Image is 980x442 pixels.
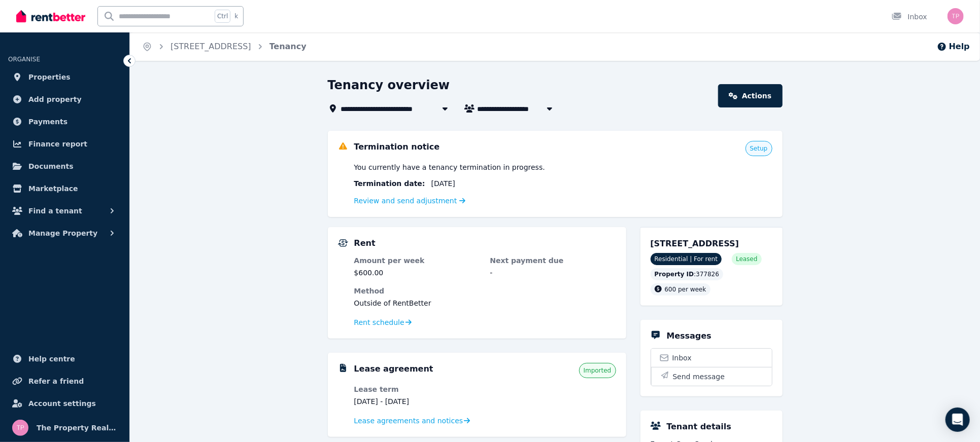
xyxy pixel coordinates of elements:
span: Imported [584,366,612,375]
span: Ctrl [215,10,230,23]
span: Marketplace [28,182,78,195]
span: Send message [673,372,725,382]
dt: Next payment due [490,255,616,266]
a: Account settings [8,393,121,414]
span: Property ID [655,270,694,278]
dt: Lease term [354,384,480,394]
span: Setup [750,144,768,153]
span: Documents [28,160,74,172]
h1: Tenancy overview [328,77,450,93]
span: [STREET_ADDRESS] [651,239,739,248]
img: RentBetter [16,9,85,24]
span: Rent schedule [354,317,404,327]
dt: Amount per week [354,255,480,266]
h5: Lease agreement [354,363,433,375]
button: Help [937,41,970,53]
img: Rental Payments [338,239,348,247]
button: Send message [651,367,772,386]
span: k [234,12,238,20]
button: Find a tenant [8,201,121,221]
a: Properties [8,67,121,87]
span: Manage Property [28,227,97,239]
a: Refer a friend [8,371,121,391]
dt: Method [354,286,616,296]
nav: Breadcrumb [130,32,319,61]
span: ORGANISE [8,56,40,63]
span: Properties [28,71,71,83]
a: Lease agreements and notices [354,416,470,426]
dd: Outside of RentBetter [354,298,616,308]
span: Find a tenant [28,205,82,217]
span: Leased [736,255,757,263]
dd: $600.00 [354,268,480,278]
span: The Property Realtors [37,422,117,434]
img: The Property Realtors [12,420,28,436]
a: Actions [718,84,782,107]
span: Refer a friend [28,375,84,387]
div: Inbox [892,12,927,22]
h5: Tenant details [667,421,732,433]
span: [DATE] [431,178,455,189]
h5: Termination notice [354,141,440,153]
div: : 377826 [651,268,724,280]
span: Payments [28,116,67,128]
span: Finance report [28,138,87,150]
span: Inbox [672,353,692,363]
span: You currently have a tenancy termination in progress. [354,162,545,172]
a: Review and send adjustment [354,197,466,205]
span: 600 per week [665,286,706,293]
span: Residential | For rent [651,253,722,265]
a: Inbox [651,349,772,367]
a: Rent schedule [354,317,412,327]
a: Add property [8,89,121,109]
a: Tenancy [269,42,307,51]
a: Help centre [8,349,121,369]
a: Documents [8,156,121,176]
a: Marketplace [8,178,121,199]
h5: Messages [667,330,712,342]
div: Open Intercom Messenger [945,408,970,432]
a: Finance report [8,134,121,154]
span: Termination date : [354,178,425,189]
span: Help centre [28,353,75,365]
span: Lease agreements and notices [354,416,463,426]
a: Payments [8,112,121,132]
span: Account settings [28,397,96,410]
span: Add property [28,93,82,105]
dd: [DATE] - [DATE] [354,396,480,407]
a: [STREET_ADDRESS] [171,42,251,51]
h5: Rent [354,237,376,249]
img: The Property Realtors [948,8,964,24]
button: Manage Property [8,223,121,243]
dd: - [490,268,616,278]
